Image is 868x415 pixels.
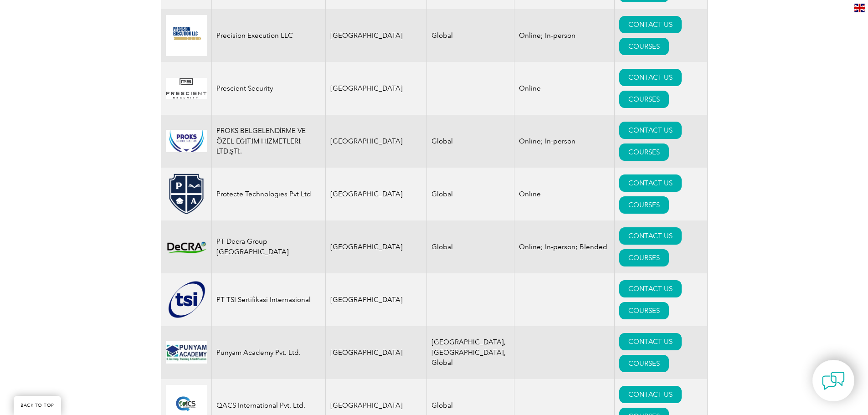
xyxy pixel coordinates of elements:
[325,220,427,273] td: [GEOGRAPHIC_DATA]
[514,168,615,220] td: Online
[514,220,615,273] td: Online; In-person; Blended
[427,9,514,62] td: Global
[166,78,207,99] img: 0d9bf4a2-33ae-ec11-983f-002248d39118-logo.png
[14,396,61,415] a: BACK TO TOP
[427,115,514,168] td: Global
[325,115,427,168] td: [GEOGRAPHIC_DATA]
[822,369,845,392] img: contact-chat.png
[427,220,514,273] td: Global
[619,355,669,372] a: COURSES
[211,168,325,220] td: Protecte Technologies Pvt Ltd
[166,279,207,320] img: dc893a2c-6891-ef11-8a6a-00224893fac3-logo.png
[211,115,325,168] td: PROKS BELGELENDİRME VE ÖZEL EĞİTİM HİZMETLERİ LTD.ŞTİ.
[325,168,427,220] td: [GEOGRAPHIC_DATA]
[427,168,514,220] td: Global
[166,240,207,254] img: dcca696d-bf61-ee11-8def-000d3ae1a86f-logo.png
[325,62,427,115] td: [GEOGRAPHIC_DATA]
[325,273,427,326] td: [GEOGRAPHIC_DATA]
[619,333,682,350] a: CONTACT US
[166,174,207,215] img: cda1a11f-79ac-ef11-b8e8-000d3acc3d9c-logo.png
[619,280,682,297] a: CONTACT US
[166,341,207,364] img: f556cbbb-8793-ea11-a812-000d3a79722d-logo.jpg
[619,302,669,319] a: COURSES
[619,91,669,108] a: COURSES
[619,69,682,86] a: CONTACT US
[211,62,325,115] td: Prescient Security
[325,9,427,62] td: [GEOGRAPHIC_DATA]
[619,122,682,139] a: CONTACT US
[619,196,669,214] a: COURSES
[619,143,669,161] a: COURSES
[211,9,325,62] td: Precision Execution LLC
[211,326,325,379] td: Punyam Academy Pvt. Ltd.
[619,249,669,266] a: COURSES
[619,174,682,192] a: CONTACT US
[211,273,325,326] td: PT TSI Sertifikasi Internasional
[514,9,615,62] td: Online; In-person
[854,4,865,12] img: en
[514,62,615,115] td: Online
[166,15,207,56] img: 33be4089-c493-ea11-a812-000d3ae11abd-logo.png
[619,38,669,55] a: COURSES
[427,326,514,379] td: [GEOGRAPHIC_DATA], [GEOGRAPHIC_DATA], Global
[619,227,682,245] a: CONTACT US
[211,220,325,273] td: PT Decra Group [GEOGRAPHIC_DATA]
[619,386,682,403] a: CONTACT US
[325,326,427,379] td: [GEOGRAPHIC_DATA]
[166,130,207,152] img: 7fe69a6b-c8e3-ea11-a813-000d3a79722d-logo.jpg
[619,16,682,33] a: CONTACT US
[514,115,615,168] td: Online; In-person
